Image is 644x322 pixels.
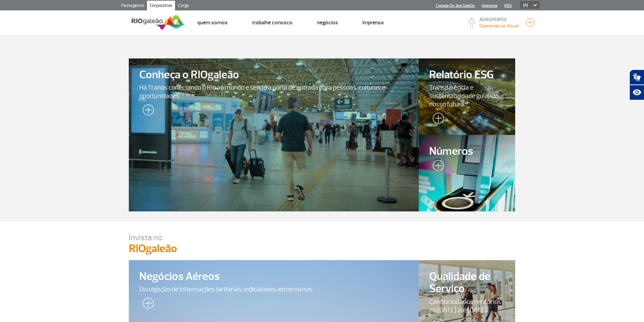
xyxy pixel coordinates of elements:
a: Cargo [175,1,192,12]
img: leia-mais [429,160,444,174]
span: Conheça o RIOgaleão [139,69,408,81]
button: Abrir tradutor de língua de sinais. [629,70,644,85]
img: leia-mais [139,298,154,312]
a: Imprensa [482,3,497,8]
span: Há 11 anos conectando o Rio ao mundo e sendo a porta de entrada para pessoas, culturas e oportuni... [139,83,408,100]
p: RIOgaleão [129,243,515,255]
img: leia-mais [139,104,154,118]
span: Relatório ESG [429,69,505,81]
a: Trabalhe Conosco [252,19,292,26]
p: Invista no [129,232,515,243]
span: Negócios Aéreos [139,271,408,283]
a: Quem Somos [197,19,228,26]
a: Corporativo [147,1,175,12]
span: Transparência e sustentabilidade guiando nosso futuro [429,83,505,108]
a: Relatório ESGTransparência e sustentabilidade guiando nosso futuro [419,58,516,135]
button: Abrir recursos assistivos. [629,85,644,100]
a: Negócios [317,19,338,26]
a: RQS [504,3,512,8]
a: Compra On-line GaleOn [436,3,475,8]
span: Divulgação de informações tarifárias, indicadores, entre outros. [139,285,408,293]
a: Passageiros [118,1,147,12]
p: Visibilidade de 10000m [479,22,519,30]
span: Números [429,145,505,158]
a: Conheça o RIOgaleãoHá 11 anos conectando o Rio ao mundo e sendo a porta de entrada para pessoas, ... [129,58,419,211]
img: leia-mais [429,113,444,127]
p: AEROPORTO [479,17,519,22]
a: Imprensa [362,19,384,26]
span: Qualidade de Serviço [429,271,505,295]
span: Confira todos os relatórios de [DATE] até [DATE]. [429,298,505,314]
a: Números [419,135,516,211]
div: Plugin de acessibilidade da Hand Talk. [629,70,644,100]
